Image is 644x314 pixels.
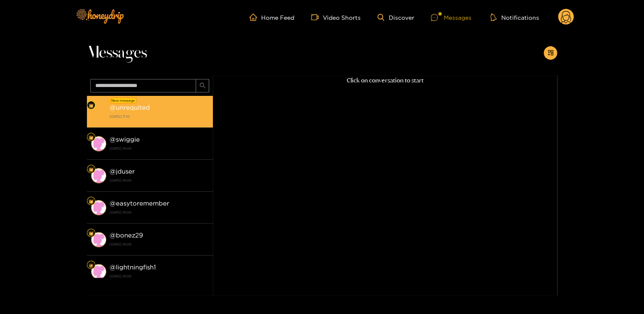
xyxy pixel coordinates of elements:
[110,104,150,111] strong: @ unrequited
[110,200,169,207] strong: @ easytoremember
[377,14,414,21] a: Discover
[87,43,147,63] span: Messages
[89,231,94,236] img: Fan Level
[110,240,209,248] strong: [DATE] 18:08
[249,13,294,21] a: Home Feed
[311,13,323,21] span: video-camera
[110,177,209,184] strong: [DATE] 18:08
[249,13,261,21] span: home
[110,264,156,271] strong: @ lightningfish1
[213,76,557,85] p: Click on conversation to start
[91,168,106,183] img: conversation
[110,98,136,103] div: New message
[110,168,135,175] strong: @ jduser
[544,46,557,60] button: appstore-add
[91,104,106,119] img: conversation
[110,232,143,239] strong: @ bonez29
[89,199,94,204] img: Fan Level
[547,50,554,57] span: appstore-add
[488,13,541,21] button: Notifications
[110,145,209,152] strong: [DATE] 18:08
[91,232,106,247] img: conversation
[91,264,106,279] img: conversation
[196,79,209,92] button: search
[89,135,94,140] img: Fan Level
[89,167,94,172] img: Fan Level
[110,113,209,120] strong: [DATE] 11:10
[431,13,471,22] div: Messages
[89,103,94,108] img: Fan Level
[199,82,206,90] span: search
[91,136,106,151] img: conversation
[110,208,209,216] strong: [DATE] 18:08
[311,13,361,21] a: Video Shorts
[110,136,140,143] strong: @ swiggie
[110,272,209,280] strong: [DATE] 18:08
[91,200,106,215] img: conversation
[89,263,94,268] img: Fan Level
